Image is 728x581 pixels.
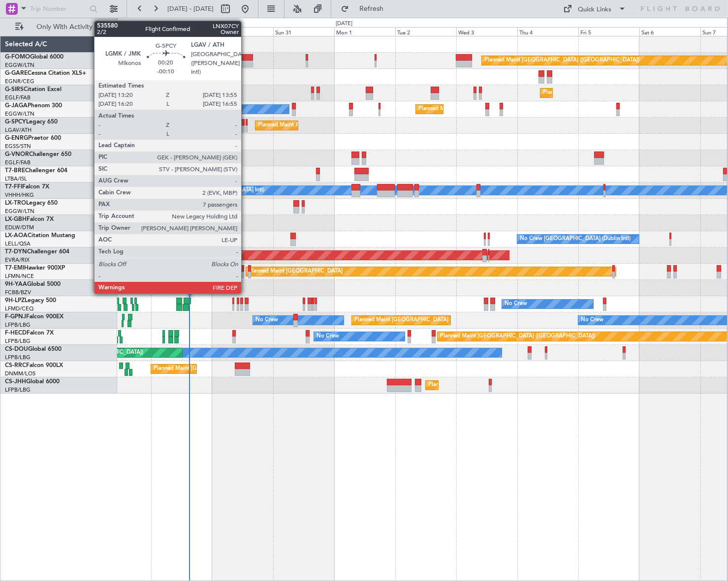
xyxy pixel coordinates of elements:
[5,330,27,336] span: F-HECD
[5,346,28,352] span: CS-DOU
[5,54,30,60] span: G-FOMO
[30,1,87,16] input: Trip Number
[5,184,49,190] a: T7-FFIFalcon 7X
[5,265,24,271] span: T7-EMI
[559,1,632,17] button: Quick Links
[5,386,31,394] a: LFPB/LBG
[167,4,214,13] span: [DATE] - [DATE]
[5,152,71,157] a: G-VNORChallenger 650
[520,232,631,246] div: No Crew [GEOGRAPHIC_DATA] (Dublin Intl)
[5,363,26,368] span: CS-RRC
[5,233,28,239] span: LX-AOA
[5,143,31,150] a: EGSS/STN
[5,61,34,69] a: EGGW/LTN
[5,379,60,385] a: CS-JHHGlobal 6000
[5,110,34,118] a: EGGW/LTN
[456,27,517,36] div: Wed 3
[119,20,136,28] div: [DATE]
[5,379,26,385] span: CS-JHH
[5,224,34,231] a: EDLW/DTM
[5,265,65,271] a: T7-EMIHawker 900XP
[5,370,35,377] a: DNMM/LOS
[5,152,29,157] span: G-VNOR
[5,321,31,329] a: LFPB/LBG
[5,337,31,345] a: LFPB/LBG
[93,183,264,198] div: [PERSON_NAME][GEOGRAPHIC_DATA] ([GEOGRAPHIC_DATA] Intl)
[5,103,28,109] span: G-JAGA
[418,102,573,117] div: Planned Maint [GEOGRAPHIC_DATA] ([GEOGRAPHIC_DATA])
[5,70,28,76] span: G-GARE
[5,305,33,312] a: LFMD/CEQ
[5,216,27,222] span: LX-GBH
[5,168,25,174] span: T7-BRE
[5,208,34,215] a: EGGW/LTN
[151,27,212,36] div: Fri 29
[5,175,27,183] a: LTBA/ISL
[5,119,26,125] span: G-SPCY
[5,119,58,125] a: G-SPCYLegacy 650
[154,362,309,376] div: Planned Maint [GEOGRAPHIC_DATA] ([GEOGRAPHIC_DATA])
[5,135,28,141] span: G-ENRG
[5,289,31,296] a: FCBB/BZV
[5,281,27,287] span: 9H-YAA
[5,216,54,222] a: LX-GBHFalcon 7X
[5,281,61,287] a: 9H-YAAGlobal 5000
[5,103,62,109] a: G-JAGAPhenom 300
[255,313,278,328] div: No Crew
[505,297,527,311] div: No Crew
[5,273,34,280] a: LFMN/NCE
[484,53,639,68] div: Planned Maint [GEOGRAPHIC_DATA] ([GEOGRAPHIC_DATA])
[5,363,63,368] a: CS-RRCFalcon 900LX
[5,240,31,247] a: LELL/QSA
[354,313,509,328] div: Planned Maint [GEOGRAPHIC_DATA] ([GEOGRAPHIC_DATA])
[578,27,639,36] div: Fri 5
[5,191,34,199] a: VHHH/HKG
[5,87,62,92] a: G-SIRSCitation Excel
[5,200,58,206] a: LX-TROLegacy 650
[543,86,698,100] div: Planned Maint [GEOGRAPHIC_DATA] ([GEOGRAPHIC_DATA])
[395,27,456,36] div: Tue 2
[5,135,61,141] a: G-ENRGPraetor 600
[5,184,22,190] span: T7-FFI
[90,27,151,36] div: Thu 28
[5,159,31,166] a: EGLF/FAB
[581,313,603,328] div: No Crew
[26,24,104,31] span: Only With Activity
[5,256,30,264] a: EVRA/RIX
[5,249,27,255] span: T7-DYN
[5,233,75,239] a: LX-AOACitation Mustang
[273,27,334,36] div: Sun 31
[5,54,63,60] a: G-FOMOGlobal 6000
[440,329,595,344] div: Planned Maint [GEOGRAPHIC_DATA] ([GEOGRAPHIC_DATA])
[336,20,352,28] div: [DATE]
[639,27,700,36] div: Sat 6
[258,118,371,133] div: Planned Maint Athens ([PERSON_NAME] Intl)
[5,94,31,101] a: EGLF/FAB
[517,27,578,36] div: Thu 4
[5,298,56,304] a: 9H-LPZLegacy 500
[5,126,32,134] a: LGAV/ATH
[5,314,63,320] a: F-GPNJFalcon 900EX
[5,298,25,304] span: 9H-LPZ
[212,27,273,36] div: Sat 30
[5,346,62,352] a: CS-DOUGlobal 6500
[351,5,392,12] span: Refresh
[11,19,107,35] button: Only With Activity
[5,200,26,206] span: LX-TRO
[5,70,86,76] a: G-GARECessna Citation XLS+
[249,264,343,279] div: Planned Maint [GEOGRAPHIC_DATA]
[334,27,395,36] div: Mon 1
[336,1,395,17] button: Refresh
[5,314,26,320] span: F-GPNJ
[428,378,583,393] div: Planned Maint [GEOGRAPHIC_DATA] ([GEOGRAPHIC_DATA])
[5,78,34,85] a: EGNR/CEG
[198,102,228,117] div: Owner Ibiza
[5,168,67,174] a: T7-BREChallenger 604
[5,249,69,255] a: T7-DYNChallenger 604
[5,330,54,336] a: F-HECDFalcon 7X
[578,5,612,15] div: Quick Links
[317,329,339,344] div: No Crew
[5,87,24,92] span: G-SIRS
[5,354,31,361] a: LFPB/LBG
